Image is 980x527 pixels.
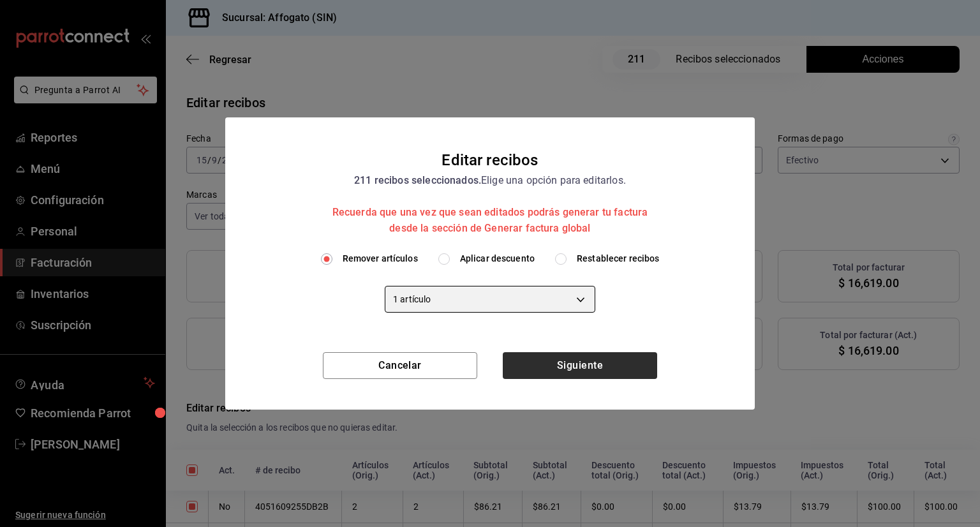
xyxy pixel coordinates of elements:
[241,252,739,265] div: editionType
[503,352,657,379] button: Siguiente
[460,252,535,265] span: Aplicar descuento
[343,252,418,265] span: Remover artículos
[577,252,660,265] span: Restablecer recibos
[354,174,481,186] strong: 211 recibos seleccionados.
[385,286,595,313] div: 1 artículo
[321,204,659,237] div: Recuerda que una vez que sean editados podrás generar tu factura desde la sección de Generar fact...
[442,148,538,172] div: Editar recibos
[323,352,477,379] button: Cancelar
[321,172,659,237] div: Elige una opción para editarlos.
